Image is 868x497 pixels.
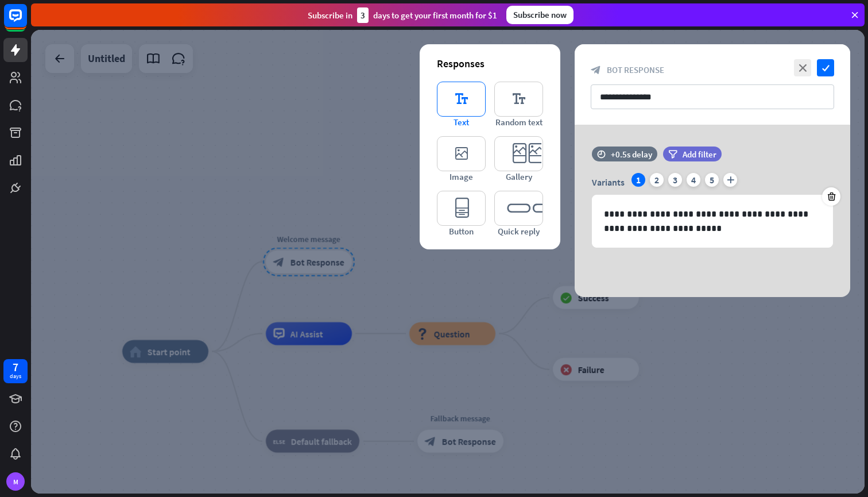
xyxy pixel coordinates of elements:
i: filter [668,150,677,159]
div: days [10,372,21,380]
div: 4 [687,173,700,187]
div: M [6,472,25,491]
button: Open LiveChat chat widget [9,5,44,39]
span: Add filter [683,149,716,160]
i: time [597,150,606,158]
div: 3 [668,173,682,187]
div: Subscribe now [506,6,573,24]
div: 7 [13,362,18,372]
a: 7 days [3,359,28,383]
div: +0.5s delay [611,149,652,160]
span: Variants [592,176,625,188]
i: close [794,59,811,76]
i: plus [723,173,737,187]
div: 5 [705,173,719,187]
div: 1 [631,173,645,187]
i: check [817,59,834,76]
div: 2 [650,173,664,187]
div: 3 [357,7,369,23]
div: Subscribe in days to get your first month for $1 [308,7,497,23]
span: Bot Response [607,64,664,75]
i: block_bot_response [591,65,601,75]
